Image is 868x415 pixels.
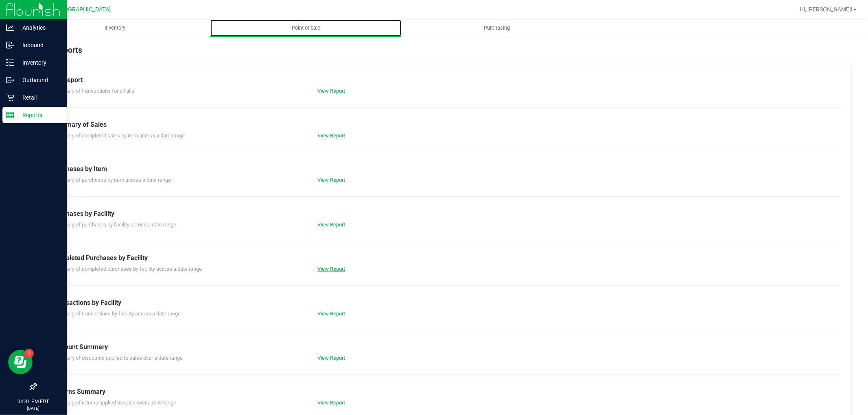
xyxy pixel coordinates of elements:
span: Summary of discounts applied to sales over a date range [52,355,183,361]
p: Reports [14,110,63,120]
inline-svg: Inbound [6,41,14,49]
inline-svg: Analytics [6,24,14,32]
p: Analytics [14,23,63,33]
p: Inbound [14,40,63,50]
a: Inventory [20,20,210,37]
span: Summary of completed sales by item across a date range [52,133,185,139]
inline-svg: Reports [6,111,14,119]
div: POS Reports [36,44,852,63]
p: Inventory [14,58,63,67]
div: Discount Summary [52,342,835,352]
span: Summary of purchases by item across a date range [52,177,171,183]
p: [DATE] [4,405,63,411]
div: Transactions by Facility [52,298,835,308]
a: View Report [317,400,345,406]
a: View Report [317,222,345,228]
inline-svg: Inventory [6,59,14,67]
iframe: Resource center [8,350,33,374]
span: Hi, [PERSON_NAME]! [800,6,853,13]
span: Purchasing [473,24,521,32]
div: Summary of Sales [52,120,835,130]
a: View Report [317,177,345,183]
div: Till Report [52,75,835,85]
span: Summary of transactions by facility across a date range [52,311,181,317]
a: Point of Sale [210,20,401,37]
div: Purchases by Facility [52,209,835,219]
span: Inventory [94,24,136,32]
span: [GEOGRAPHIC_DATA] [55,6,111,13]
a: View Report [317,133,345,139]
a: Purchasing [401,20,592,37]
iframe: Resource center unread badge [24,349,34,359]
inline-svg: Outbound [6,76,14,84]
span: Point of Sale [281,24,331,32]
div: Completed Purchases by Facility [52,253,835,263]
div: Returns Summary [52,387,835,397]
p: Retail [14,93,63,102]
inline-svg: Retail [6,93,14,102]
span: Summary of completed purchases by facility across a date range [52,266,202,272]
span: Summary of purchases by facility across a date range [52,222,176,228]
a: View Report [317,266,345,272]
span: Summary of returns applied to sales over a date range [52,400,176,406]
a: View Report [317,88,345,94]
p: Outbound [14,75,63,85]
div: Purchases by Item [52,164,835,174]
a: View Report [317,311,345,317]
span: Summary of transactions for all tills [52,88,134,94]
p: 04:31 PM EDT [4,398,63,405]
a: View Report [317,355,345,361]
